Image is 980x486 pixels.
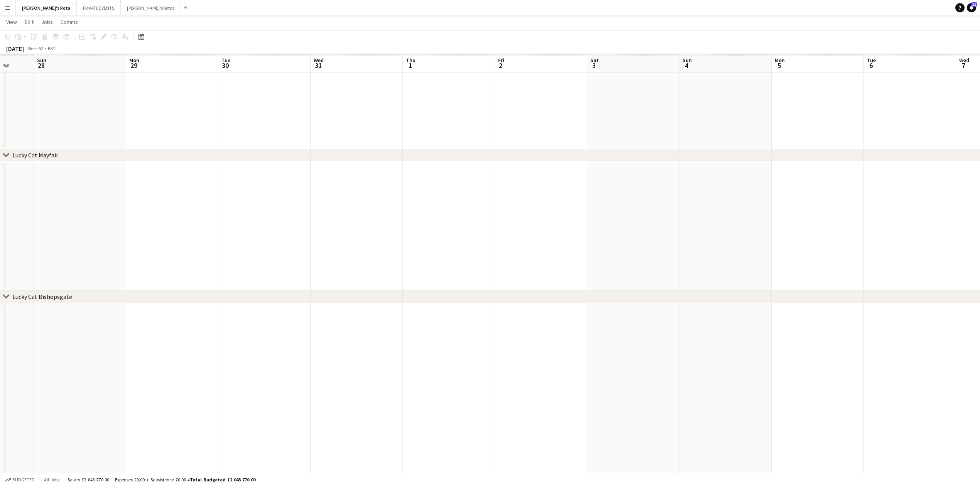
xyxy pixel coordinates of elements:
span: Thu [406,57,416,64]
span: 4 [681,61,692,70]
div: Lucky Cat Bishopsgate [12,293,72,300]
span: 3 [589,61,599,70]
div: Salary £2 043 770.00 + Expenses £0.00 + Subsistence £0.00 = [68,477,255,483]
span: 29 [128,61,139,70]
span: 32 [972,2,977,7]
div: BST [48,46,56,51]
button: Budgeted [4,476,36,484]
span: Sat [590,57,599,64]
span: Tue [221,57,230,64]
a: Comms [57,17,81,27]
span: Total Budgeted £2 043 770.00 [190,477,255,483]
a: Jobs [38,17,56,27]
a: Edit [22,17,37,27]
span: Fri [498,57,504,64]
a: View [3,17,20,27]
span: All jobs [42,477,61,483]
span: Jobs [41,19,53,25]
span: 6 [866,61,876,70]
span: 2 [497,61,504,70]
span: 1 [405,61,416,70]
button: [PERSON_NAME]'s Rota [16,0,77,15]
span: Tue [867,57,876,64]
span: Wed [959,57,969,64]
span: Mon [129,57,139,64]
span: View [6,19,17,25]
button: PRIVATE EVENTS [77,0,121,15]
span: 31 [313,61,324,70]
span: Edit [25,19,34,25]
span: 28 [36,61,46,70]
span: Budgeted [12,477,35,483]
div: [DATE] [6,45,24,52]
div: Lucky Cat Mayfair [12,151,58,159]
span: Comms [61,19,78,25]
span: 5 [774,61,785,70]
span: Wed [314,57,324,64]
span: Sun [37,57,46,64]
span: Mon [775,57,785,64]
button: [PERSON_NAME]'s Rotas [121,0,181,15]
span: Sun [683,57,692,64]
span: 7 [958,61,969,70]
span: 30 [220,61,230,70]
a: 32 [967,3,976,12]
